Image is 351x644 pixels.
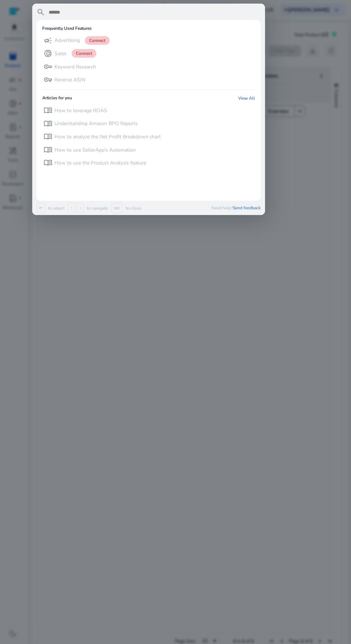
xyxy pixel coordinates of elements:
p: How to use SellerApp’s Automation [54,147,136,154]
span: key [44,62,52,71]
span: vpn_key [44,75,52,84]
span: menu_book [44,106,52,115]
p: to close [124,205,141,211]
p: Keyword Research [54,63,96,71]
span: Connect [72,49,96,58]
p: How to analyze the Net Profit Breakdown chart [54,133,161,140]
span: donut_small [44,49,52,58]
p: How to leverage ROAS [54,107,107,114]
span: esc [111,203,123,213]
span: ↓ [77,203,84,213]
h6: Frequently Used Features [42,26,92,31]
span: ↑ [68,203,75,213]
p: Understanding Amazon BPO Reports [54,120,138,127]
h6: Articles for you [42,95,72,101]
span: Connect [85,36,110,45]
span: menu_book [44,119,52,128]
span: ↵ [37,203,45,213]
p: Advertising [54,37,80,44]
p: Sales [54,50,67,57]
span: menu_book [44,132,52,141]
span: menu_book [44,158,52,167]
span: menu_book [44,146,52,154]
p: Reverse ASIN [54,76,85,84]
span: Send feedback [233,205,261,211]
p: Need help? [211,205,261,211]
p: to select [47,205,64,211]
a: View All [238,95,255,101]
span: search [37,8,45,16]
p: How to use the Product Analysis feature [54,159,146,167]
span: campaign [44,36,52,45]
p: to navigate [85,205,108,211]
